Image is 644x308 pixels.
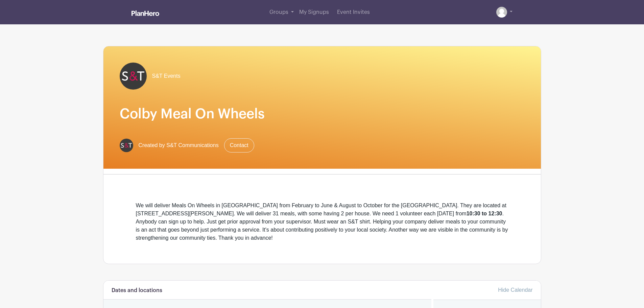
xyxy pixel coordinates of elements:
div: We will deliver Meals On Wheels in [GEOGRAPHIC_DATA] from February to June & August to October fo... [136,202,508,242]
span: My Signups [299,9,329,15]
h6: Dates and locations [112,287,162,294]
img: s-and-t-logo-planhero.png [120,139,133,152]
span: Event Invites [337,9,370,15]
a: Hide Calendar [498,287,532,293]
span: S&T Events [152,72,181,80]
h1: Colby Meal On Wheels [120,106,525,122]
img: logo_white-6c42ec7e38ccf1d336a20a19083b03d10ae64f83f12c07503d8b9e83406b4c7d.svg [132,10,159,16]
span: Groups [269,9,288,15]
strong: 10:30 to 12:30 [467,211,502,216]
span: Created by S&T Communications [139,141,219,149]
img: s-and-t-logo-planhero.png [120,63,147,90]
a: Contact [224,138,254,152]
img: default-ce2991bfa6775e67f084385cd625a349d9dcbb7a52a09fb2fda1e96e2d18dcdb.png [496,7,507,18]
